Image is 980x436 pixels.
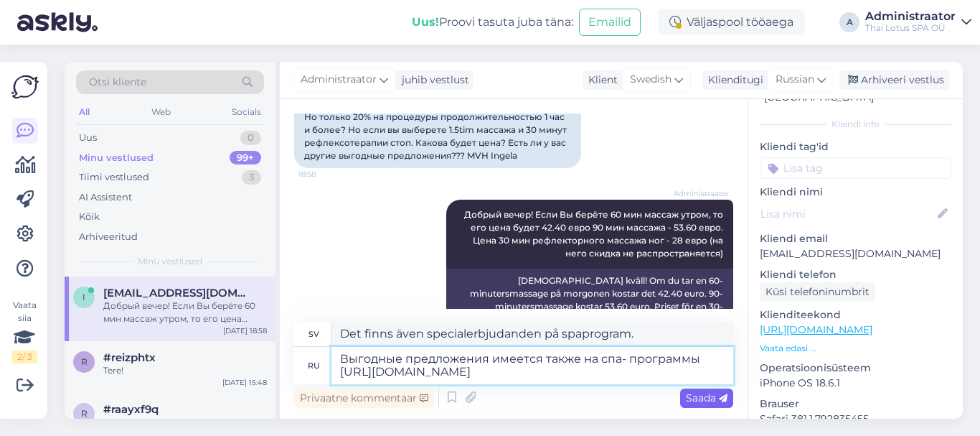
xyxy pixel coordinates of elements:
span: Administraator [674,188,729,199]
div: sv [308,322,319,346]
span: Swedish [630,72,672,88]
div: Tiimi vestlused [79,170,149,185]
span: Administraator [301,72,377,88]
span: Russian [776,72,814,88]
span: #raayxf9q [103,403,159,416]
p: Kliendi telefon [760,267,951,282]
textarea: Выгодные предложения имеется также на спа- программы [URL][DOMAIN_NAME] [331,347,733,384]
div: Administraator [865,11,956,22]
div: Minu vestlused [79,151,154,165]
div: Küsi telefoninumbrit [760,282,875,302]
b: Uus! [412,15,439,29]
p: Kliendi email [760,231,951,246]
div: Klienditugi [702,73,763,88]
div: Socials [229,103,264,121]
div: 99+ [230,151,261,165]
input: Lisa nimi [760,206,935,222]
p: Safari 381.1.792835455 [760,412,951,427]
div: Web [149,103,174,121]
p: Klienditeekond [760,307,951,323]
div: Но только 20% на процедуры продолжительностью 1 час и более? Но если вы выберете 1.5tim массажа и... [294,105,581,168]
span: Otsi kliente [89,75,146,90]
span: Добрый вечер! Если Вы берёте 60 мин массаж утром, то его цена будет 42.40 евро 90 мин массажа - 5... [464,209,725,259]
textarea: Det finns även specialerbjudanden på spaprogram. [331,322,733,346]
div: [DATE] 15:48 [222,377,267,388]
a: AdministraatorThai Lotus SPA OÜ [865,11,971,34]
div: [DEMOGRAPHIC_DATA] kväll! Om du tar en 60-minutersmassage på morgonen kostar det 42.40 euro. 90-m... [446,269,733,345]
div: Privaatne kommentaar [294,389,434,408]
span: Saada [686,391,727,404]
div: Proovi tasuta juba täna: [412,14,573,31]
span: i [83,292,85,302]
div: 3 [242,170,261,185]
div: Väljaspool tööaega [658,9,805,35]
div: juhib vestlust [396,73,469,88]
span: 18:58 [298,169,352,180]
div: 0 [240,131,261,145]
p: iPhone OS 18.6.1 [760,376,951,391]
div: Добрый вечер! Если Вы берёте 60 мин массаж утром, то его цена будет 42.40 евро 90 мин массажа - 5... [103,300,267,325]
span: ingela_nordin@hotmail.com [103,287,253,300]
img: Askly Logo [11,73,39,101]
p: Vaata edasi ... [760,342,951,355]
div: ru [308,353,320,378]
span: #reizphtx [103,351,156,364]
div: Uus [79,131,97,145]
p: Kliendi nimi [760,185,951,200]
div: AI Assistent [79,190,132,205]
a: [URL][DOMAIN_NAME] [760,323,872,336]
div: Arhiveeritud [79,230,138,244]
div: Kliendi info [760,118,951,131]
span: r [81,356,88,367]
p: [EMAIL_ADDRESS][DOMAIN_NAME] [760,246,951,261]
span: r [81,408,88,419]
div: Thai Lotus SPA OÜ [865,22,956,34]
div: Kõik [79,210,100,224]
div: 2 / 3 [11,351,37,363]
div: Klient [583,73,618,88]
div: All [76,103,93,121]
div: Tere! [103,364,267,377]
div: Arhiveeri vestlus [839,70,950,90]
span: Minu vestlused [138,255,202,268]
p: Operatsioonisüsteem [760,361,951,376]
button: Emailid [579,9,641,36]
div: A [839,12,859,32]
p: Brauser [760,396,951,412]
div: Vaata siia [11,299,37,363]
input: Lisa tag [760,157,951,179]
p: Kliendi tag'id [760,139,951,154]
div: [DATE] 18:58 [223,325,267,336]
